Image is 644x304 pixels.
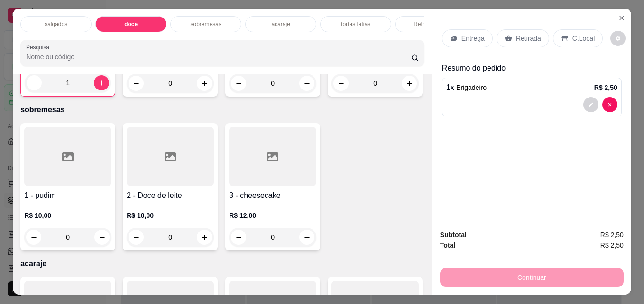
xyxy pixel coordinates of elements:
[442,63,622,74] p: Resumo do pedido
[124,20,138,28] p: doce
[600,230,624,240] span: R$ 2,50
[127,211,214,220] p: R$ 10,00
[446,82,487,93] p: 1 x
[414,20,448,28] p: Refrigerantes
[461,34,485,43] p: Entrega
[24,190,111,201] h4: 1 - pudim
[197,230,212,245] button: increase-product-quantity
[94,75,109,90] button: increase-product-quantity
[583,97,598,112] button: decrease-product-quantity
[440,231,467,239] strong: Subtotal
[26,52,411,62] input: Pesquisa
[602,97,617,112] button: decrease-product-quantity
[594,83,617,92] p: R$ 2,50
[456,84,487,91] span: Brigadeiro
[610,31,626,46] button: decrease-product-quantity
[440,241,455,249] strong: Total
[231,76,246,91] button: decrease-product-quantity
[333,76,349,91] button: decrease-product-quantity
[94,230,110,245] button: increase-product-quantity
[197,76,212,91] button: increase-product-quantity
[27,75,42,90] button: decrease-product-quantity
[299,76,314,91] button: increase-product-quantity
[26,230,41,245] button: decrease-product-quantity
[614,10,629,26] button: Close
[231,230,246,245] button: decrease-product-quantity
[20,258,424,269] p: acaraje
[341,20,370,28] p: tortas fatias
[45,20,67,28] p: salgados
[190,20,221,28] p: sobremesas
[24,211,111,220] p: R$ 10,00
[229,190,316,201] h4: 3 - cheesecake
[600,240,624,250] span: R$ 2,50
[572,34,595,43] p: C.Local
[129,230,144,245] button: decrease-product-quantity
[299,230,314,245] button: increase-product-quantity
[26,43,53,51] label: Pesquisa
[516,34,541,43] p: Retirada
[402,76,417,91] button: increase-product-quantity
[127,190,214,201] h4: 2 - Doce de leite
[20,104,424,116] p: sobremesas
[229,211,316,220] p: R$ 12,00
[129,76,144,91] button: decrease-product-quantity
[271,20,290,28] p: acaraje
